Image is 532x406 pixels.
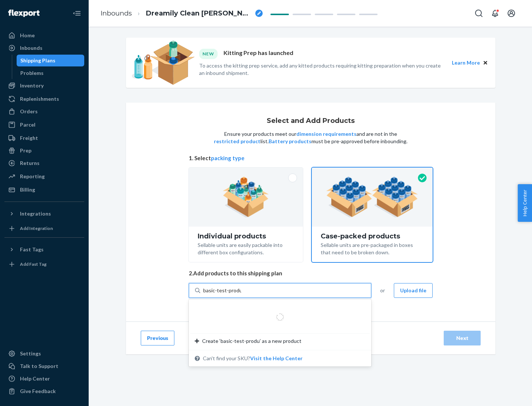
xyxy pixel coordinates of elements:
[224,49,293,59] p: Kitting Prep has launched
[198,233,294,240] div: Individual products
[198,240,294,256] div: Sellable units are easily packable into different box configurations.
[203,355,303,362] span: Can't find your SKU?
[20,350,41,357] div: Settings
[20,82,44,89] div: Inventory
[199,49,218,59] div: NEW
[4,348,84,359] a: Settings
[4,258,84,270] a: Add Fast Tag
[214,138,260,145] button: restricted product
[20,388,56,395] div: Give Feedback
[20,95,59,103] div: Replenishments
[452,59,480,67] button: Learn More
[213,130,408,145] p: Ensure your products meet our and are not in the list. must be pre-approved before inbounding.
[4,145,84,156] a: Prep
[146,9,252,18] span: Dreamily Clean Barb
[450,334,474,342] div: Next
[20,362,58,370] div: Talk to Support
[20,57,55,64] div: Shipping Plans
[4,385,84,397] button: Give Feedback
[4,208,84,220] button: Integrations
[4,93,84,105] a: Replenishments
[321,233,424,240] div: Case-packed products
[20,186,35,193] div: Billing
[4,119,84,131] a: Parcel
[20,69,44,77] div: Problems
[20,225,53,231] div: Add Integration
[211,154,245,162] button: packing type
[223,177,269,217] img: individual-pack.facf35554cb0f1810c75b2bd6df2d64e.png
[20,159,40,167] div: Returns
[8,10,40,17] img: Flexport logo
[203,287,241,294] input: Create ‘basic-test-produ’ as a new productCan't find your SKU?Visit the Help Center
[269,138,311,145] button: Battery products
[20,108,38,115] div: Orders
[20,147,31,154] div: Prep
[20,375,50,382] div: Help Center
[504,6,519,21] button: Open account menu
[4,244,84,255] button: Fast Tags
[4,171,84,182] a: Reporting
[100,9,132,17] a: Inbounds
[394,283,433,298] button: Upload file
[481,59,490,67] button: Close
[199,62,445,77] p: To access the kitting prep service, add any kitted products requiring kitting preparation when yo...
[326,177,418,217] img: case-pack.59cecea509d18c883b923b81aeac6d0b.png
[17,55,85,66] a: Shipping Plans
[296,130,357,138] button: dimension requirements
[488,6,502,21] button: Open notifications
[141,331,174,345] button: Previous
[17,67,85,79] a: Problems
[69,6,84,21] button: Close Navigation
[4,106,84,117] a: Orders
[189,269,433,277] span: 2. Add products to this shipping plan
[20,261,47,267] div: Add Fast Tag
[4,132,84,144] a: Freight
[20,32,35,39] div: Home
[4,184,84,196] a: Billing
[189,154,433,162] span: 1. Select
[20,44,42,52] div: Inbounds
[20,246,44,253] div: Fast Tags
[250,355,303,362] button: Create ‘basic-test-produ’ as a new productCan't find your SKU?
[4,80,84,92] a: Inventory
[321,240,424,256] div: Sellable units are pre-packaged in boxes that need to be broken down.
[518,184,532,222] button: Help Center
[4,360,84,372] a: Talk to Support
[471,6,486,21] button: Open Search Box
[20,173,45,180] div: Reporting
[20,210,51,217] div: Integrations
[4,157,84,169] a: Returns
[444,331,481,345] button: Next
[380,287,385,294] span: or
[4,42,84,54] a: Inbounds
[4,223,84,234] a: Add Integration
[95,3,269,24] ol: breadcrumbs
[20,134,38,142] div: Freight
[4,373,84,385] a: Help Center
[4,30,84,41] a: Home
[202,337,301,345] span: Create ‘basic-test-produ’ as a new product
[20,121,35,128] div: Parcel
[267,117,355,125] h1: Select and Add Products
